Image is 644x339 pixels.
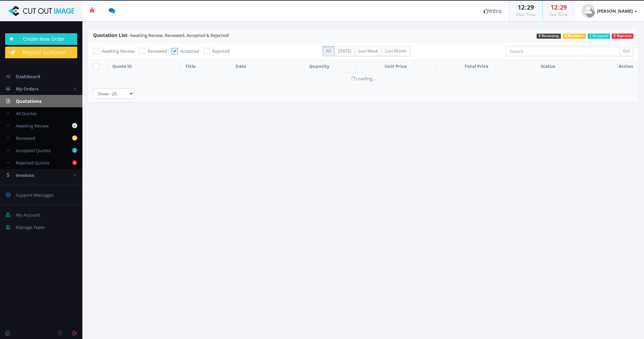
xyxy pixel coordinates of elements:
[107,60,180,73] th: Quote ID
[72,123,77,128] b: 0
[525,3,527,11] span: :
[563,34,586,39] span: 2 Reviewed
[560,3,567,11] span: 29
[16,212,40,218] span: My Account
[578,60,639,73] th: Action
[597,8,633,14] strong: [PERSON_NAME]
[5,47,77,58] a: Request Quotation
[102,48,135,54] span: Awaiting Review
[72,148,77,153] b: 2
[16,172,34,178] span: Invoices
[180,60,230,73] th: Title
[557,3,560,11] span: :
[464,63,488,69] span: Total Price
[506,46,620,56] input: Search
[16,86,38,92] span: My Orders
[309,63,329,69] span: Quantity
[5,6,77,16] img: Cut Out Image
[72,135,77,141] b: 2
[16,98,41,104] span: Quotations
[518,3,525,11] span: 12
[72,160,77,165] b: 0
[355,46,382,56] label: Last Week
[582,4,595,18] img: user_default.jpg
[148,48,167,54] span: Reviewed
[16,110,37,117] span: All Quotes
[612,34,633,39] span: 0 Rejected
[5,33,77,45] a: Create New Order
[550,12,567,17] small: Our Time
[16,123,49,129] span: Awaiting Review
[551,3,557,11] span: 12
[16,224,45,230] span: Manage Team
[619,46,633,56] button: Go!
[16,73,40,80] span: Dashboard
[93,32,229,38] span: - Awaiting Review, Reviewed, Accepted & Rejected!
[180,48,199,54] span: Accepted
[575,1,644,21] a: [PERSON_NAME]
[334,46,355,56] label: [DATE]
[16,160,49,166] span: Rejected Quotes
[16,135,35,141] span: Reviewed
[477,1,509,21] a: Intro
[537,34,561,39] span: 0 Reviewing
[16,147,51,154] span: Accepted Quotes
[381,46,410,56] label: Last Month
[527,3,534,11] span: 29
[322,46,335,56] label: All
[88,73,639,85] td: Loading...
[518,60,578,73] th: Status
[384,63,407,69] span: Unit Price
[516,12,536,17] small: Your Time
[212,48,230,54] span: Rejected
[588,34,610,39] span: 2 Accepted
[16,192,54,198] span: Support Messages
[93,32,127,38] span: Quotation List
[230,60,282,73] th: Date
